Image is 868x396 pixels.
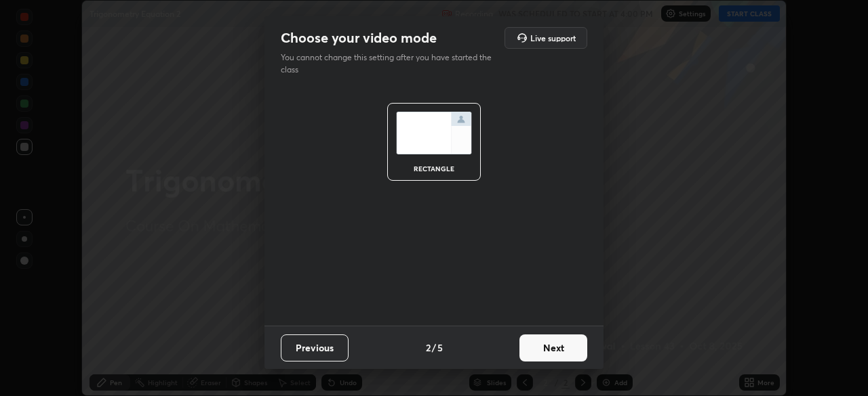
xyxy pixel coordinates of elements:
[281,334,349,361] button: Previous
[396,112,472,154] img: normalScreenIcon.ae25ed63.svg
[407,165,461,172] div: rectangle
[281,51,500,76] p: You cannot change this setting after you have started the class
[437,340,443,355] h4: 5
[519,334,587,361] button: Next
[530,34,576,42] h5: Live support
[432,340,436,355] h4: /
[281,29,437,47] h2: Choose your video mode
[426,340,431,355] h4: 2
